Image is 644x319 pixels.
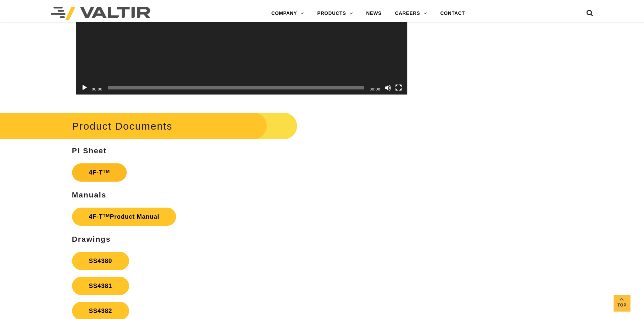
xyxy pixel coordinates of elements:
a: COMPANY [265,7,311,20]
a: PRODUCTS [311,7,360,20]
a: 4F-TTM [72,163,127,182]
span: Top [614,301,630,309]
span: 00:00 [369,87,380,91]
span: Time Slider [108,86,364,89]
a: SS4381 [72,277,129,295]
sup: TM [103,169,110,174]
a: CONTACT [433,7,472,20]
span: 00:00 [92,87,103,91]
a: CAREERS [388,7,434,20]
a: NEWS [359,7,388,20]
sup: TM [103,213,110,218]
button: Mute [384,84,391,91]
img: Valtir [51,7,150,20]
a: 4F-TTMProduct Manual [72,208,176,226]
a: Top [614,295,630,312]
strong: PI Sheet [72,147,107,155]
a: SS4380 [72,252,129,270]
button: Play [81,84,88,91]
button: Fullscreen [395,84,402,91]
strong: Manuals [72,191,106,199]
strong: Drawings [72,235,111,243]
